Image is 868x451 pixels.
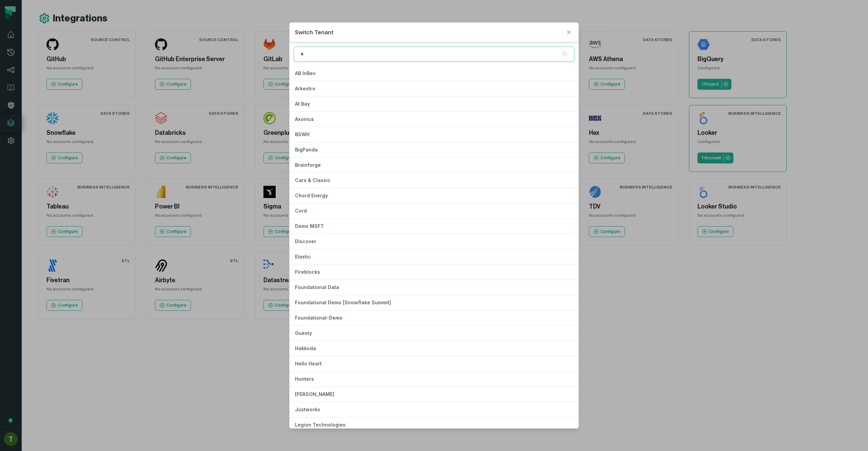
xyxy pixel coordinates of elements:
button: Fireblocks [290,265,578,279]
button: Guesty [290,326,578,341]
span: Fireblocks [295,269,320,275]
button: Cars & Classic [290,173,578,188]
button: At Bay [290,96,578,111]
button: Demo MSFT [290,219,578,234]
button: Axonius [290,112,578,127]
span: Brainforge [295,162,321,168]
button: Foundational Demo [Snowflake Summit] [290,295,578,310]
span: Cars & Classic [295,177,331,183]
button: Foundational Data [290,280,578,295]
button: Discover [290,234,578,249]
span: Justworks [295,407,320,412]
button: [PERSON_NAME] [290,387,578,402]
span: Cord [295,208,307,214]
button: BigPanda [290,142,578,157]
span: Hello Heart [295,361,322,366]
h2: Switch Tenant [295,28,562,36]
span: Elastic [295,254,311,259]
span: Guesty [295,330,312,336]
button: Justworks [290,402,578,417]
span: Discover [295,238,316,244]
button: Hello Heart [290,356,578,371]
button: Legion Technologies [290,417,578,432]
span: Hunters [295,376,314,382]
button: Foundational-Demo [290,310,578,325]
span: BigPanda [295,147,318,152]
button: AB InBev [290,66,578,81]
span: Legion Technologies [295,422,346,428]
button: Cord [290,203,578,218]
span: Chord Energy [295,193,328,198]
span: Foundational Demo [Snowflake Summit] [295,300,391,305]
button: Hunters [290,372,578,386]
button: BSWH [290,127,578,142]
span: Arkestro [295,86,315,91]
span: Demo MSFT [295,223,324,229]
span: BSWH [295,131,310,137]
button: Elastic [290,249,578,264]
span: Foundational Data [295,284,339,290]
span: Foundational-Demo [295,315,342,321]
span: [PERSON_NAME] [295,391,334,397]
span: Axonius [295,116,314,122]
span: Hakkoda [295,345,316,351]
span: At Bay [295,101,310,107]
button: Arkestro [290,81,578,96]
button: Hakkoda [290,341,578,356]
button: Close [565,28,573,36]
span: AB InBev [295,70,316,76]
button: Brainforge [290,158,578,173]
button: Chord Energy [290,188,578,203]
